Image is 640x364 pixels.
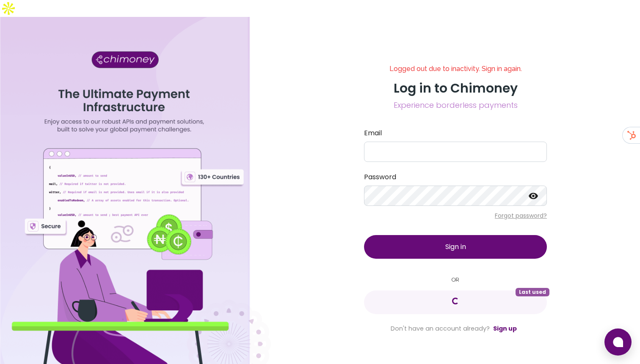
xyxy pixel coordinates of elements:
[391,324,490,333] span: Don't have an account already?
[364,172,547,182] label: Password
[516,288,549,296] span: Last used
[364,211,547,220] p: Forgot password?
[364,128,547,138] label: Email
[364,235,547,259] button: Sign in
[604,328,632,356] button: Open chat window
[364,99,547,111] span: Experience borderless payments
[364,276,547,284] small: OR
[364,65,547,81] h6: Logged out due to inactivity. Sign in again.
[364,290,547,314] button: Last used
[445,242,466,252] span: Sign in
[493,324,517,333] a: Sign up
[364,81,547,96] h3: Log in to Chimoney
